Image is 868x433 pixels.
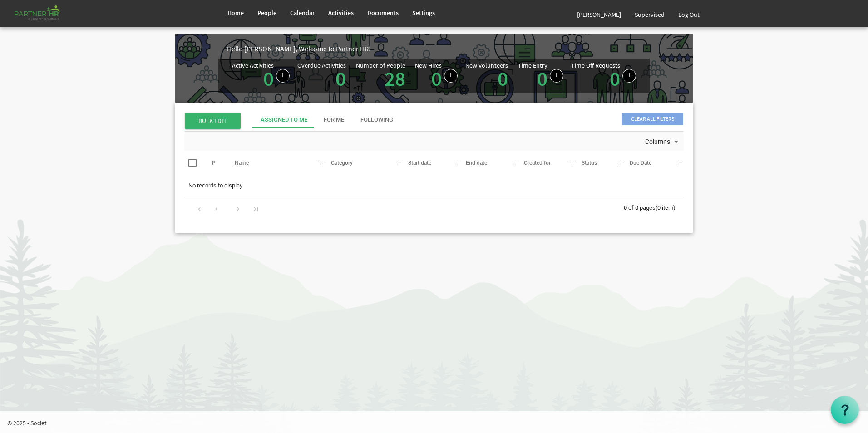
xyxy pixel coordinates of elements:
span: Due Date [630,160,651,166]
div: Hello [PERSON_NAME], Welcome to Partner HR! [227,44,693,54]
span: (0 item) [656,204,676,211]
a: 0 [498,66,508,91]
span: Clear all filters [622,113,683,125]
div: tab-header [252,112,752,128]
div: New Hires [415,62,442,69]
div: Time Entry [518,62,547,69]
span: Documents [367,9,399,17]
div: Number of active Activities in Partner HR [232,62,290,89]
span: End date [466,160,487,166]
a: Log hours [550,69,563,83]
span: Status [582,160,597,166]
button: Columns [643,136,682,148]
p: © 2025 - Societ [7,418,868,428]
a: [PERSON_NAME] [570,2,628,27]
div: People hired in the last 7 days [415,62,458,89]
div: New Volunteers [465,62,508,69]
span: Name [235,160,249,166]
div: Number of People [356,62,405,69]
div: Assigned To Me [261,116,307,124]
div: Go to previous page [210,202,222,215]
a: 0 [610,66,620,91]
span: Home [227,9,244,17]
div: Number of Time Entries [518,62,563,89]
div: 0 of 0 pages (0 item) [624,197,684,216]
span: 0 of 0 pages [624,204,656,211]
div: Following [360,116,393,124]
a: 0 [263,66,274,91]
a: Create a new time off request [622,69,636,83]
span: BULK EDIT [185,113,241,129]
td: No records to display [184,177,684,194]
span: Created for [524,160,551,166]
span: People [257,9,276,17]
div: Overdue Activities [297,62,346,69]
span: Activities [328,9,354,17]
div: Columns [643,132,682,151]
a: Log Out [671,2,706,27]
a: 28 [385,66,405,91]
div: Go to last page [250,202,262,215]
span: Category [331,160,353,166]
div: Active Activities [232,62,274,69]
span: Columns [644,136,671,148]
div: For Me [324,116,344,124]
span: P [212,160,216,166]
span: Calendar [290,9,315,17]
div: Total number of active people in Partner HR [356,62,408,89]
div: Go to next page [232,202,244,215]
div: Go to first page [192,202,205,215]
div: Number of active time off requests [571,62,636,89]
div: Volunteer hired in the last 7 days [465,62,510,89]
a: Supervised [628,2,671,27]
span: Settings [412,9,435,17]
div: Activities assigned to you for which the Due Date is passed [297,62,348,89]
a: 0 [335,66,346,91]
a: Create a new Activity [276,69,290,83]
span: Start date [408,160,431,166]
span: Supervised [635,10,665,19]
a: 0 [431,66,442,91]
div: Time Off Requests [571,62,620,69]
a: Add new person to Partner HR [444,69,458,83]
a: 0 [537,66,547,91]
